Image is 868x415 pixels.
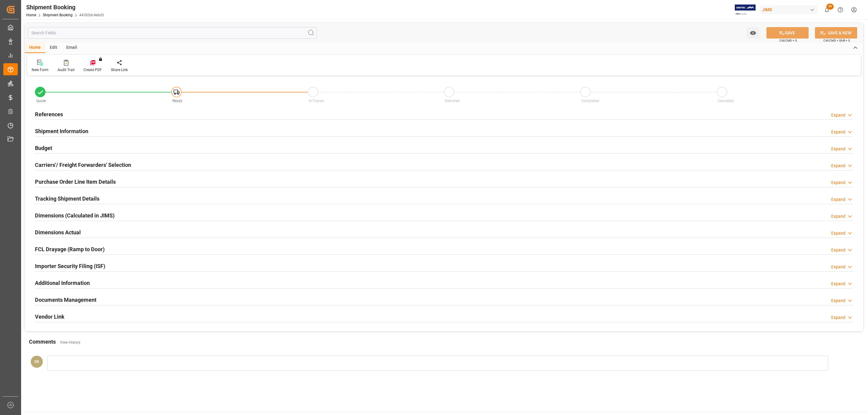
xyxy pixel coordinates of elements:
div: New Form [32,67,49,73]
a: Shipment Booking [43,13,73,17]
div: Expand [831,146,845,152]
h2: Vendor Link [35,313,64,321]
div: Expand [831,247,845,253]
h2: Dimensions Actual [35,228,81,236]
div: Expand [831,112,845,118]
img: Exertis%20JAM%20-%20Email%20Logo.jpg_1722504956.jpg [735,5,756,15]
h2: References [35,110,63,118]
div: Email [62,43,82,53]
div: Expand [831,163,845,169]
a: Home [26,13,36,17]
h2: Budget [35,144,52,152]
span: Ctrl/CMD + S [779,38,797,43]
span: Ctrl/CMD + Shift + S [823,38,850,43]
h2: Carriers'/ Freight Forwarders' Selection [35,161,131,169]
h2: Additional Information [35,279,90,287]
div: Audit Trail [58,67,74,73]
div: Expand [831,179,845,186]
div: Share Link [111,67,128,73]
div: Edit [45,43,62,53]
span: Delivered [445,99,460,103]
h2: Importer Security Filing (ISF) [35,262,105,270]
h2: Tracking Shipment Details [35,195,99,203]
span: Cancelled [718,99,734,103]
div: Expand [831,298,845,304]
h2: FCL Drayage (Ramp to Door) [35,245,105,253]
button: Help Center [834,3,847,17]
span: DS [34,359,39,364]
button: SAVE [766,27,809,39]
span: 50 [826,4,834,10]
div: Shipment Booking [26,3,104,12]
h2: Comments [29,338,56,346]
div: Expand [831,264,845,270]
input: Search Fields [28,27,317,39]
button: JIMS [760,4,820,15]
h2: Shipment Information [35,127,88,135]
div: JIMS [760,5,818,14]
button: open menu [747,27,759,39]
div: Expand [831,196,845,203]
button: show 50 new notifications [820,3,834,17]
span: Completed [581,99,599,103]
div: Expand [831,230,845,236]
h2: Purchase Order Line Item Details [35,178,116,186]
div: Expand [831,129,845,135]
span: In-Transit [309,99,324,103]
h2: Dimensions (Calculated in JIMS) [35,211,115,220]
button: SAVE & NEW [815,27,857,39]
span: Ready [172,99,182,103]
a: View History [60,340,80,345]
span: Quote [36,99,46,103]
div: Expand [831,281,845,287]
div: Home [25,43,45,53]
div: Expand [831,213,845,220]
h2: Documents Management [35,296,96,304]
div: Expand [831,314,845,321]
